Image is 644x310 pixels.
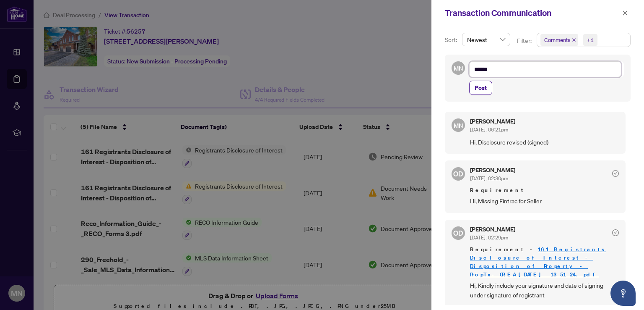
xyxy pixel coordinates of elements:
span: Comments [544,36,570,44]
span: close [622,10,628,16]
span: [DATE], 06:21pm [470,126,508,133]
span: Hi, Kindly include your signature and date of signing under signature of registrant [470,281,619,300]
h5: [PERSON_NAME] [470,118,515,124]
span: MN [454,121,463,130]
span: [DATE], 02:30pm [470,175,508,181]
div: +1 [587,36,594,44]
span: check-circle [612,170,619,177]
span: Hi, Missing Fintrac for Seller [470,196,619,206]
p: Sort: [445,35,459,45]
h5: [PERSON_NAME] [470,167,515,173]
span: OD [453,168,463,179]
span: Comments [540,34,578,46]
button: Open asap [610,281,636,306]
a: 161 Registrants Disclosure of Interest - Disposition of Property - PropTx-OREA_[DATE] 13_51_24.pdf [470,246,606,278]
span: close [572,38,576,42]
span: check-circle [612,229,619,236]
span: Newest [467,33,505,46]
div: Transaction Communication [445,7,620,19]
span: Requirement [470,186,619,194]
span: MN [454,63,463,73]
h5: [PERSON_NAME] [470,226,515,232]
span: [DATE], 02:29pm [470,234,508,241]
span: OD [453,228,463,239]
span: Post [475,81,487,95]
button: Post [469,81,492,95]
span: Requirement - [470,245,619,279]
span: Hi, Disclosure revised (signed) [470,137,619,147]
p: Filter: [517,36,533,45]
